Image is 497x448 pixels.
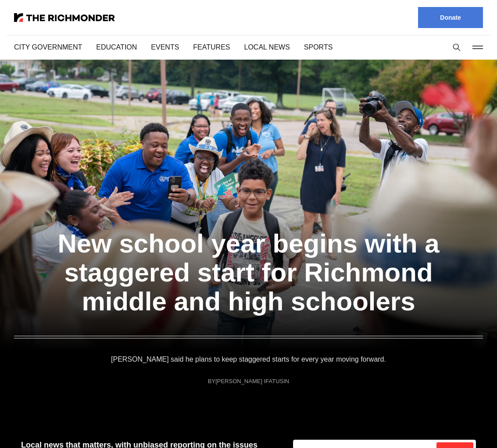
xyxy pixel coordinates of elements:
[216,377,288,385] a: [PERSON_NAME] Ifatusin
[14,13,115,22] img: The Richmonder
[237,42,280,52] a: Local News
[209,378,288,384] div: By
[189,42,223,52] a: Features
[94,42,135,52] a: Education
[294,42,321,52] a: Sports
[450,41,463,54] button: Search this site
[422,405,497,448] iframe: portal-trigger
[103,353,394,366] p: [PERSON_NAME] said he plans to keep staggered starts for every year moving forward.
[149,42,175,52] a: Events
[418,7,483,28] a: Donate
[14,42,80,52] a: City Government
[55,196,443,320] a: New school year begins with a staggered start for Richmond middle and high schoolers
